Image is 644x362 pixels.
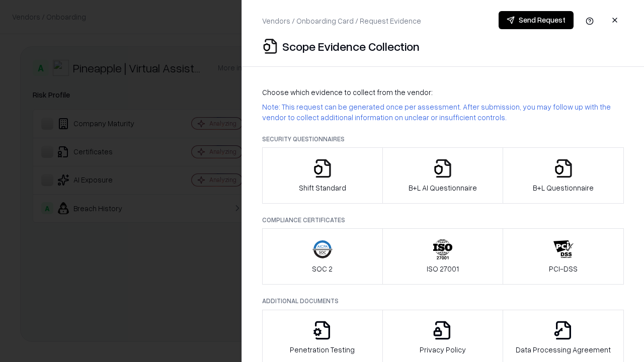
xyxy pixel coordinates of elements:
p: Compliance Certificates [262,216,624,224]
p: Choose which evidence to collect from the vendor: [262,87,624,98]
p: Security Questionnaires [262,135,624,143]
p: B+L Questionnaire [533,183,594,193]
p: Data Processing Agreement [516,344,611,355]
p: Additional Documents [262,297,624,305]
button: Send Request [499,11,574,29]
button: SOC 2 [262,228,383,285]
p: SOC 2 [312,263,333,274]
p: Vendors / Onboarding Card / Request Evidence [262,16,421,26]
button: Shift Standard [262,147,383,204]
button: B+L AI Questionnaire [382,147,504,204]
p: Shift Standard [299,183,346,193]
p: Penetration Testing [290,344,355,355]
p: PCI-DSS [549,263,578,274]
button: B+L Questionnaire [503,147,624,204]
p: Note: This request can be generated once per assessment. After submission, you may follow up with... [262,102,624,123]
p: B+L AI Questionnaire [409,183,477,193]
p: Privacy Policy [420,344,466,355]
button: ISO 27001 [382,228,504,285]
button: PCI-DSS [503,228,624,285]
p: Scope Evidence Collection [282,38,420,54]
p: ISO 27001 [427,263,459,274]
